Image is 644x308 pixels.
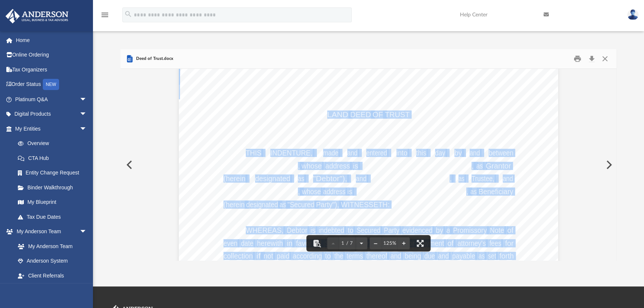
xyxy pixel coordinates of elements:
[310,227,315,234] span: is
[402,227,432,234] span: evidenced
[100,10,109,19] i: menu
[486,162,511,170] span: Grantor
[120,69,616,261] div: Document Viewer
[357,227,380,234] span: Secured
[323,149,338,157] span: made
[396,149,407,157] span: into
[385,111,410,118] span: TRUST
[479,188,513,195] span: Beneficiary
[10,195,94,210] a: My Blueprint
[503,175,513,182] span: and
[43,79,59,90] div: NEW
[10,239,91,254] a: My Anderson Team
[424,252,435,260] span: due
[80,92,94,107] span: arrow_drop_down
[507,227,513,234] span: of
[450,175,452,182] span: ,
[5,33,98,48] a: Home
[223,175,245,182] span: (herein
[5,48,98,62] a: Online Ordering
[241,240,253,247] span: date
[334,252,343,260] span: the
[366,149,387,157] span: entered
[435,149,445,157] span: day
[457,240,486,247] span: attorney's
[325,252,331,260] span: to
[347,188,352,195] span: is
[124,10,132,18] i: search
[313,175,347,182] span: "Debtor"),
[446,227,450,234] span: a
[5,77,98,92] a: Order StatusNEW
[298,162,300,170] span: ,
[384,227,399,234] span: Party
[100,14,109,19] a: menu
[353,162,358,170] span: is
[80,283,94,298] span: arrow_drop_down
[10,180,98,195] a: Binder Walkthrough
[134,55,173,62] span: Deed of Trust.docx
[80,224,94,240] span: arrow_drop_down
[381,241,398,246] div: Current zoom level
[454,149,462,157] span: by
[120,69,616,261] div: File preview
[373,111,383,118] span: OF
[470,149,480,157] span: and
[585,53,598,65] button: Download
[476,162,483,170] span: as
[505,240,513,247] span: for
[370,235,381,251] button: Zoom out
[280,201,286,208] span: as
[10,254,94,269] a: Anderson System
[327,111,348,118] span: LAND
[366,252,387,260] span: thereof
[10,209,98,224] a: Tax Due Dates
[302,188,321,195] span: whose
[296,240,312,247] span: favor
[223,201,245,208] span: (herein
[5,224,94,239] a: My Anderson Teamarrow_drop_down
[348,227,354,234] span: to
[5,62,98,77] a: Tax Organizers
[298,175,304,182] span: as
[471,175,495,182] span: Trustee,
[570,53,585,65] button: Print
[339,235,355,251] button: 1 / 7
[246,201,278,208] span: designated
[350,111,371,118] span: DEED
[5,107,98,122] a: Digital Productsarrow_drop_down
[488,252,496,260] span: set
[316,201,339,208] span: Party"),
[10,136,98,151] a: Overview
[466,188,468,195] span: ,
[120,49,616,261] div: Preview
[436,227,443,234] span: by
[293,252,322,260] span: according
[598,53,612,65] button: Close
[10,268,94,283] a: Client Referrals
[287,201,314,208] span: "Secured
[489,149,513,157] span: between
[5,121,98,136] a: My Entitiesarrow_drop_down
[390,252,401,260] span: and
[470,188,477,195] span: as
[10,151,98,166] a: CTA Hub
[5,92,98,107] a: Platinum Q&Aarrow_drop_down
[255,175,290,182] span: designated
[223,252,253,260] span: collection
[356,175,367,182] span: and
[499,252,514,260] span: forth
[398,235,410,251] button: Zoom in
[418,240,444,247] span: payment
[323,188,345,195] span: address
[416,149,426,157] span: this
[347,252,363,260] span: terms
[3,9,71,23] img: Anderson Advisors Platinum Portal
[270,149,312,157] span: INDENTURE,
[355,235,367,251] button: Next page
[287,227,307,234] span: Debtor
[298,188,300,195] span: ,
[347,149,357,157] span: and
[490,227,504,234] span: Note
[319,227,344,234] span: indebted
